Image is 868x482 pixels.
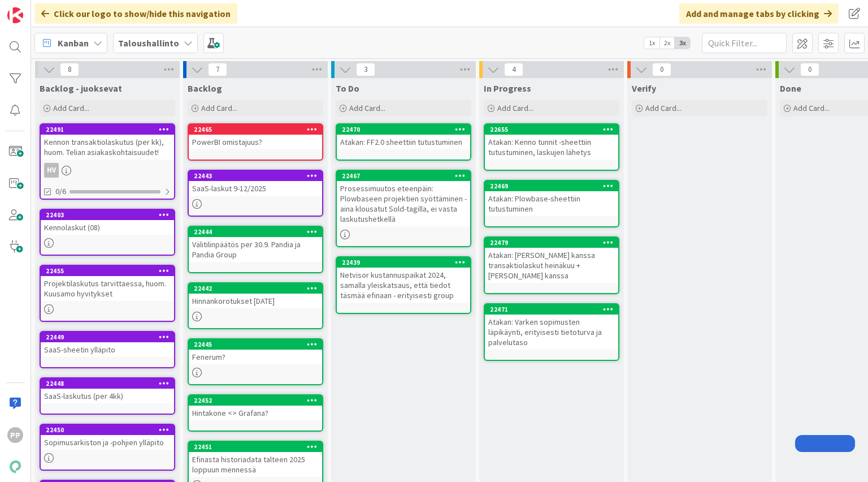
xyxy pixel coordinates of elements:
[484,303,619,361] a: 22471Atakan: Varken sopimusten läpikäynti, erityisesti tietoturva ja palvelutaso
[349,103,385,113] span: Add Card...
[342,126,470,134] div: 22470
[118,37,179,49] b: Taloushallinto
[189,171,322,196] div: 22443SaaS-laskut 9-12/2025
[41,378,174,389] div: 22448
[41,220,174,235] div: Kennolaskut (08)
[793,103,830,113] span: Add Card...
[490,239,618,247] div: 22479
[41,332,174,357] div: 22449SaaS-sheetin ylläpito
[188,226,323,273] a: 22444Välitilinpäätös per 30.9. Pandia ja Pandia Group
[188,338,323,385] a: 22445Fenerum?
[40,209,175,256] a: 22403Kennolaskut (08)
[336,170,471,247] a: 22467Prosessimuutos eteenpäin: Plowbaseen projektien syöttäminen - aina klousatut Sold-tagilla, e...
[189,406,322,420] div: Hintakone <> Grafana?
[337,257,470,268] div: 22439
[41,332,174,342] div: 22449
[53,103,89,113] span: Add Card...
[41,266,174,276] div: 22455
[485,191,618,216] div: Atakan: Plowbase-sheettiin tutustuminen
[189,350,322,364] div: Fenerum?
[337,268,470,303] div: Netvisor kustannuspaikat 2024, samalla yleiskatsaus, että tiedot täsmää efinaan - erityisesti group
[189,283,322,294] div: 22442
[41,124,174,135] div: 22491
[337,171,470,181] div: 22467
[189,442,322,477] div: 22451Efinasta historiadata talteen 2025 loppuun mennessä
[485,238,618,283] div: 22479Atakan: [PERSON_NAME] kanssa transaktiolaskut heinäkuu + [PERSON_NAME] kanssa
[41,210,174,220] div: 22403
[485,315,618,350] div: Atakan: Varken sopimusten läpikäynti, erityisesti tietoturva ja palvelutaso
[189,395,322,420] div: 22452Hintakone <> Grafana?
[652,63,671,76] span: 0
[484,123,619,171] a: 22655Atakan: Kenno tunnit -sheettiin tutustuminen, laskujen lähetys
[188,170,323,217] a: 22443SaaS-laskut 9-12/2025
[679,3,839,24] div: Add and manage tabs by clicking
[490,126,618,134] div: 22655
[497,103,533,113] span: Add Card...
[194,341,322,348] div: 22445
[194,172,322,180] div: 22443
[337,181,470,226] div: Prosessimuutos eteenpäin: Plowbaseen projektien syöttäminen - aina klousatut Sold-tagilla, ei vas...
[336,83,359,94] span: To Do
[188,123,323,161] a: 22465PowerBI omistajuus?
[189,227,322,262] div: 22444Välitilinpäätös per 30.9. Pandia ja Pandia Group
[41,163,174,178] div: HV
[659,37,675,49] span: 2x
[201,103,237,113] span: Add Card...
[41,124,174,160] div: 22491Kennon transaktiolaskutus (per kk), huom. Telian asiakaskohtaisuudet!
[189,442,322,452] div: 22451
[189,294,322,308] div: Hinnankorotukset [DATE]
[189,395,322,406] div: 22452
[485,238,618,248] div: 22479
[485,135,618,160] div: Atakan: Kenno tunnit -sheettiin tutustuminen, laskujen lähetys
[337,124,470,149] div: 22470Atakan: FF2.0 sheettiin tutustuminen
[356,63,375,76] span: 3
[46,333,174,341] div: 22449
[485,181,618,191] div: 22469
[46,380,174,388] div: 22448
[485,124,618,160] div: 22655Atakan: Kenno tunnit -sheettiin tutustuminen, laskujen lähetys
[7,427,23,443] div: PP
[208,63,227,76] span: 7
[194,228,322,236] div: 22444
[194,285,322,292] div: 22442
[60,63,79,76] span: 8
[41,389,174,403] div: SaaS-laskutus (per 4kk)
[484,83,531,94] span: In Progress
[490,305,618,313] div: 22471
[44,163,59,178] div: HV
[194,397,322,404] div: 22452
[337,257,470,303] div: 22439Netvisor kustannuspaikat 2024, samalla yleiskatsaus, että tiedot täsmää efinaan - erityisest...
[504,63,523,76] span: 4
[800,63,819,76] span: 0
[485,304,618,350] div: 22471Atakan: Varken sopimusten läpikäynti, erityisesti tietoturva ja palvelutaso
[485,124,618,135] div: 22655
[189,237,322,262] div: Välitilinpäätös per 30.9. Pandia ja Pandia Group
[189,171,322,181] div: 22443
[41,435,174,450] div: Sopimusarkiston ja -pohjien ylläpito
[484,180,619,227] a: 22469Atakan: Plowbase-sheettiin tutustuminen
[189,283,322,308] div: 22442Hinnankorotukset [DATE]
[189,339,322,350] div: 22445
[336,256,471,314] a: 22439Netvisor kustannuspaikat 2024, samalla yleiskatsaus, että tiedot täsmää efinaan - erityisest...
[189,124,322,149] div: 22465PowerBI omistajuus?
[58,36,89,50] span: Kanban
[194,126,322,134] div: 22465
[336,123,471,161] a: 22470Atakan: FF2.0 sheettiin tutustuminen
[189,339,322,364] div: 22445Fenerum?
[46,211,174,219] div: 22403
[40,377,175,415] a: 22448SaaS-laskutus (per 4kk)
[188,282,323,329] a: 22442Hinnankorotukset [DATE]
[40,424,175,471] a: 22450Sopimusarkiston ja -pohjien ylläpito
[7,7,23,23] img: Visit kanbanzone.com
[189,452,322,477] div: Efinasta historiadata talteen 2025 loppuun mennessä
[40,83,122,94] span: Backlog - juoksevat
[40,265,175,322] a: 22455Projektilaskutus tarvittaessa, huom. Kuusamo hyvitykset
[41,378,174,403] div: 22448SaaS-laskutus (per 4kk)
[189,135,322,149] div: PowerBI omistajuus?
[485,304,618,315] div: 22471
[41,266,174,301] div: 22455Projektilaskutus tarvittaessa, huom. Kuusamo hyvitykset
[189,181,322,196] div: SaaS-laskut 9-12/2025
[41,425,174,450] div: 22450Sopimusarkiston ja -pohjien ylläpito
[780,83,801,94] span: Done
[484,236,619,294] a: 22479Atakan: [PERSON_NAME] kanssa transaktiolaskut heinäkuu + [PERSON_NAME] kanssa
